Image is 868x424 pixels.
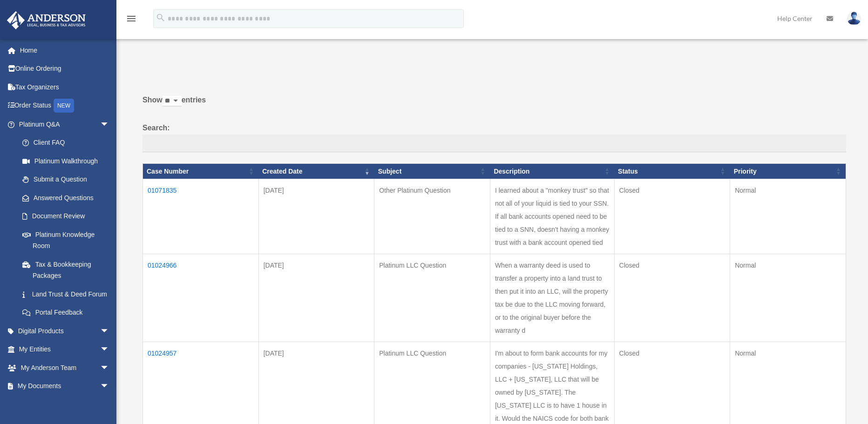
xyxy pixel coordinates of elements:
a: menu [126,16,137,24]
img: Anderson Advisors Platinum Portal [4,11,88,29]
span: arrow_drop_down [100,115,119,134]
th: Priority: activate to sort column ascending [730,163,846,179]
a: Platinum Knowledge Room [13,225,119,255]
td: Closed [614,179,730,254]
td: When a warranty deed is used to transfer a property into a land trust to then put it into an LLC,... [490,254,614,342]
td: Normal [730,179,846,254]
td: Normal [730,254,846,342]
div: NEW [54,99,74,113]
a: Online Ordering [7,60,123,78]
a: Land Trust & Deed Forum [13,285,119,303]
select: Showentries [163,96,182,107]
th: Created Date: activate to sort column ascending [258,163,374,179]
a: My Documentsarrow_drop_down [7,377,123,396]
span: arrow_drop_down [100,322,119,341]
i: search [156,13,166,23]
a: My Anderson Teamarrow_drop_down [7,358,123,377]
a: Platinum Walkthrough [13,152,119,170]
td: Other Platinum Question [374,179,490,254]
a: Home [7,41,123,60]
th: Subject: activate to sort column ascending [374,163,490,179]
td: Platinum LLC Question [374,254,490,342]
i: menu [126,13,137,24]
a: Digital Productsarrow_drop_down [7,322,123,340]
a: Portal Feedback [13,303,119,322]
td: [DATE] [258,254,374,342]
input: Search: [142,135,846,152]
a: My Entitiesarrow_drop_down [7,340,123,359]
label: Search: [142,121,846,152]
td: 01024966 [143,254,259,342]
td: I learned about a "monkey trust" so that not all of your liquid is tied to your SSN. If all bank ... [490,179,614,254]
a: Submit a Question [13,170,119,189]
a: Platinum Q&Aarrow_drop_down [7,115,119,134]
a: Tax & Bookkeeping Packages [13,255,119,285]
th: Case Number: activate to sort column ascending [143,163,259,179]
th: Status: activate to sort column ascending [614,163,730,179]
span: arrow_drop_down [100,358,119,377]
a: Client FAQ [13,134,119,152]
label: Show entries [142,94,846,116]
a: Answered Questions [13,188,114,207]
img: User Pic [847,12,861,25]
a: Document Review [13,207,119,226]
a: Tax Organizers [7,78,123,96]
span: arrow_drop_down [100,377,119,396]
th: Description: activate to sort column ascending [490,163,614,179]
td: Closed [614,254,730,342]
a: Order StatusNEW [7,96,123,115]
td: [DATE] [258,179,374,254]
td: 01071835 [143,179,259,254]
span: arrow_drop_down [100,340,119,359]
